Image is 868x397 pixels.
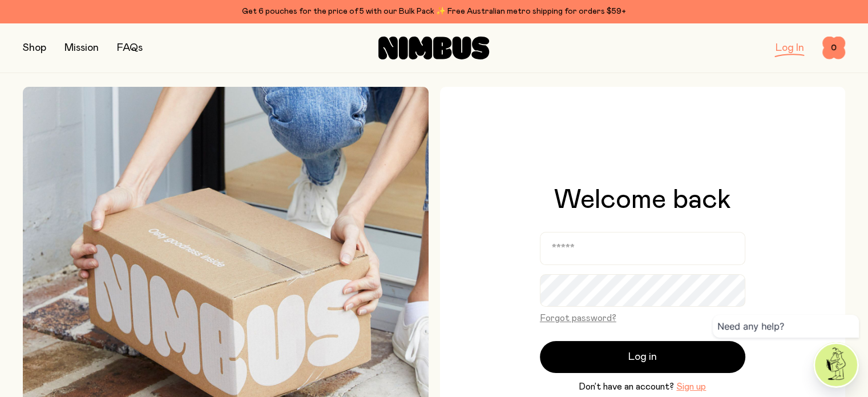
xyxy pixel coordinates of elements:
[713,315,859,338] div: Need any help?
[117,43,143,53] a: FAQs
[776,43,804,53] a: Log In
[579,380,674,394] span: Don’t have an account?
[64,43,99,53] a: Mission
[23,5,845,18] div: Get 6 pouches for the price of 5 with our Bulk Pack ✨ Free Australian metro shipping for orders $59+
[822,37,845,59] button: 0
[676,380,706,394] button: Sign up
[815,344,857,386] img: agent
[540,341,745,373] button: Log in
[628,349,657,365] span: Log in
[554,186,731,214] h1: Welcome back
[540,311,616,325] button: Forgot password?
